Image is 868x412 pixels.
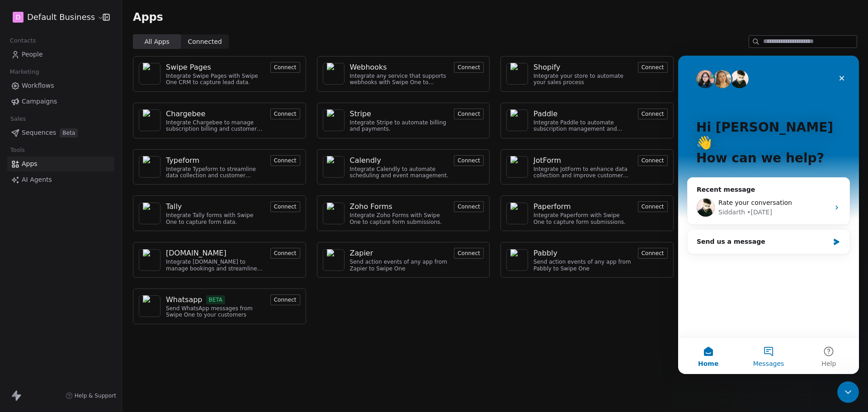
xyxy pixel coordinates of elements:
div: Pabbly [533,248,557,259]
img: NA [510,63,524,85]
span: Connected [188,37,222,47]
a: Connect [270,63,300,71]
div: Tally [166,201,182,212]
span: Contacts [6,34,40,47]
a: Swipe Pages [166,62,265,73]
button: Connect [270,294,300,305]
span: Tools [6,143,28,157]
a: Connect [638,63,668,71]
div: Integrate any service that supports webhooks with Swipe One to capture and automate data workflows. [350,73,449,86]
a: NA [139,63,160,85]
span: Default Business [27,11,95,23]
a: NA [139,156,160,178]
a: Connect [270,109,300,118]
div: Paperform [533,201,571,212]
a: Paperform [533,201,632,212]
button: Connect [454,201,484,212]
img: NA [510,249,524,271]
span: People [22,50,43,59]
div: Webhooks [350,62,387,73]
a: Connect [454,156,484,165]
a: Apps [7,156,114,171]
a: Connect [454,109,484,118]
span: Beta [60,128,78,137]
span: Help & Support [75,392,116,399]
img: NA [143,63,156,85]
button: Connect [270,201,300,212]
a: Stripe [350,109,449,119]
a: Connect [638,202,668,211]
div: Integrate Stripe to automate billing and payments. [350,119,449,133]
button: Connect [454,62,484,73]
a: NA [139,249,160,271]
a: Workflows [7,78,114,93]
a: NA [506,63,528,85]
div: Integrate Chargebee to manage subscription billing and customer data. [166,119,265,133]
a: Connect [454,63,484,71]
div: Integrate Tally forms with Swipe One to capture form data. [166,212,265,225]
a: Connect [454,249,484,257]
iframe: Intercom live chat [837,381,859,403]
a: NA [323,109,344,131]
button: Connect [454,155,484,166]
a: NA [139,295,160,317]
div: Integrate JotForm to enhance data collection and improve customer engagement. [533,166,632,179]
div: Send action events of any app from Zapier to Swipe One [350,259,449,272]
a: AI Agents [7,172,114,187]
a: Connect [638,109,668,118]
div: Zapier [350,248,373,259]
span: Marketing [6,65,43,79]
img: NA [143,295,156,317]
div: Send action events of any app from Pabbly to Swipe One [533,259,632,272]
a: NA [323,156,344,178]
img: NA [143,156,156,178]
a: WhatsappBETA [166,294,265,305]
button: Connect [638,109,668,119]
div: Integrate Calendly to automate scheduling and event management. [350,166,449,179]
img: NA [327,156,340,178]
div: Integrate Paperform with Swipe One to capture form submissions. [533,212,632,225]
a: Shopify [533,62,632,73]
a: NA [139,109,160,131]
div: Integrate Paddle to automate subscription management and customer engagement. [533,119,632,133]
span: Workflows [22,81,54,90]
a: Zoho Forms [350,201,449,212]
button: Connect [454,248,484,259]
div: Integrate your store to automate your sales process [533,73,632,86]
div: Typeform [166,155,199,166]
a: Connect [270,249,300,257]
button: Connect [270,248,300,259]
a: Connect [454,202,484,211]
a: Connect [270,156,300,165]
a: Typeform [166,155,265,166]
a: Zapier [350,248,449,259]
a: Paddle [533,109,632,119]
span: Apps [133,10,163,24]
button: Connect [270,155,300,166]
button: Connect [638,155,668,166]
a: NA [139,203,160,224]
a: Calendly [350,155,449,166]
div: Stripe [350,109,371,119]
span: AI Agents [22,175,52,185]
div: Whatsapp [166,294,203,305]
span: D [16,13,21,22]
img: NA [143,249,156,271]
iframe: Intercom live chat [678,56,859,374]
a: Connect [270,295,300,304]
